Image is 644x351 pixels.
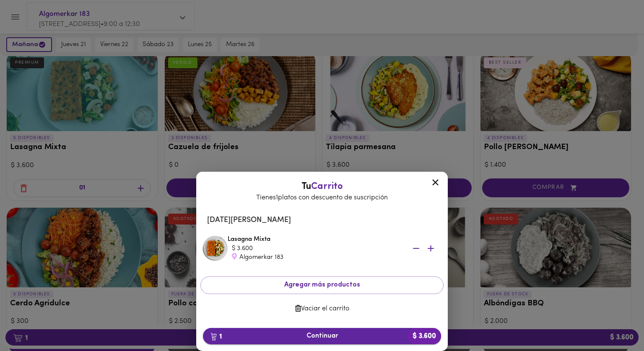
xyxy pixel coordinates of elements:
[232,253,400,262] div: Algomerkar 183
[205,331,227,342] b: 1
[228,235,441,262] div: Lasagna Mixta
[408,328,441,344] b: $ 3.600
[203,328,441,344] button: 1Continuar$ 3.600
[203,236,228,261] img: Lasagna Mixta
[200,210,444,230] li: [DATE][PERSON_NAME]
[210,333,217,341] img: cart.png
[595,302,636,343] iframe: Messagebird Livechat Widget
[210,332,434,340] span: Continuar
[232,244,400,253] div: $ 3.600
[208,281,436,289] span: Agregar más productos
[205,193,439,203] p: Tienes 1 platos con descuento de suscripción
[200,276,444,294] button: Agregar más productos
[200,301,444,317] button: Vaciar el carrito
[205,180,439,203] div: Tu
[311,182,343,191] span: Carrito
[207,305,437,313] span: Vaciar el carrito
